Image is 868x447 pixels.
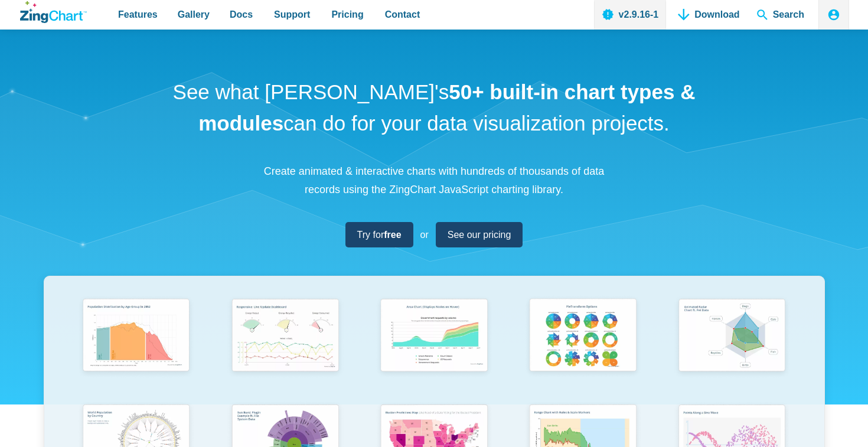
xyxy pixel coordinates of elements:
[226,294,345,379] img: Responsive Live Update Dashboard
[384,230,401,240] strong: free
[508,294,657,400] a: Pie Transform Options
[257,162,611,198] p: Create animated & interactive charts with hundreds of thousands of data records using the ZingCha...
[168,77,700,139] h1: See what [PERSON_NAME]'s can do for your data visualization projects.
[198,80,695,135] strong: 50+ built-in chart types & modules
[385,6,420,22] span: Contact
[77,294,196,379] img: Population Distribution by Age Group in 2052
[360,294,508,400] a: Area Chart (Displays Nodes on Hover)
[274,6,310,22] span: Support
[62,294,211,400] a: Population Distribution by Age Group in 2052
[118,6,158,22] span: Features
[420,227,429,243] span: or
[331,6,363,22] span: Pricing
[657,294,806,400] a: Animated Radar Chart ft. Pet Data
[345,222,413,247] a: Try forfree
[211,294,360,400] a: Responsive Live Update Dashboard
[178,6,210,22] span: Gallery
[230,6,253,22] span: Docs
[374,294,494,379] img: Area Chart (Displays Nodes on Hover)
[523,294,642,379] img: Pie Transform Options
[20,1,87,23] a: ZingChart Logo. Click to return to the homepage
[436,222,523,247] a: See our pricing
[673,294,792,379] img: Animated Radar Chart ft. Pet Data
[357,227,402,243] span: Try for
[448,227,511,243] span: See our pricing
